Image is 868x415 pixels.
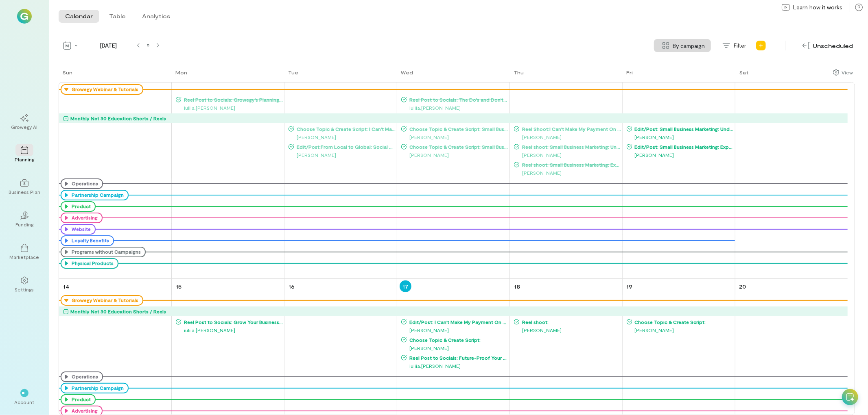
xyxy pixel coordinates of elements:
[61,178,103,189] div: Operations
[59,10,99,23] button: Calendar
[70,297,138,304] div: Growegy Webinar & Tutorials
[284,68,397,279] td: September 9, 2025
[59,68,172,279] td: September 7, 2025
[673,41,705,50] span: By campaign
[622,68,735,279] td: September 12, 2025
[61,213,103,223] div: Advertising
[171,68,189,82] a: Monday
[632,126,734,132] span: Edit/Post: Small Business Marketing: Understanding Your Core Audience
[514,326,621,334] div: [PERSON_NAME]
[407,319,509,325] span: Edit/Post: I Can't Make My Payment On Time, What Now?
[9,189,40,195] div: Business Plan
[407,337,509,343] span: Choose Topic & Create Script:
[61,258,118,269] div: Physical Products
[738,280,748,292] a: September 20, 2025
[401,151,509,159] div: [PERSON_NAME]
[61,201,96,212] div: Product
[627,326,734,334] div: [PERSON_NAME]
[10,107,39,137] a: Growegy AI
[172,68,284,279] td: September 8, 2025
[70,114,166,122] div: Monthly Net 30 Education Shorts / Reels
[400,280,411,292] a: September 17, 2025
[61,383,129,393] div: Partnership Campaign
[407,354,509,361] span: Reel Post to Socials: Future-Proof Your Business with Growegy: AI-Driven Business Plans for Small...
[70,249,141,255] div: Programs without Campaigns
[70,374,98,380] div: Operations
[289,133,396,141] div: [PERSON_NAME]
[10,254,39,260] div: Marketplace
[61,394,96,405] div: Product
[284,68,300,82] a: Tuesday
[520,143,621,150] span: Reel shoot: Small Business Marketing: Understanding Your Core Audience
[70,215,98,221] div: Advertising
[61,235,114,246] div: Loyalty Benefits
[401,326,509,334] div: [PERSON_NAME]
[10,205,39,234] a: Funding
[136,10,177,23] button: Analytics
[84,41,133,50] span: [DATE]
[735,68,750,82] a: Saturday
[176,326,283,334] div: iuliia.[PERSON_NAME]
[627,133,734,141] div: [PERSON_NAME]
[289,151,396,159] div: [PERSON_NAME]
[61,224,96,235] div: Website
[61,372,103,382] div: Operations
[294,143,396,150] span: Edit/Post:From Local to Global: Social Media Mastery for Small Business Owners
[407,126,509,132] span: Choose Topic & Create Script: Small Business Marketing: Understanding Your Core Audience
[174,280,183,292] a: September 15, 2025
[70,226,91,232] div: Website
[15,286,34,293] div: Settings
[294,126,396,132] span: Choose Topic & Create Script: I Can't Make My Payment On Time, What Now?
[70,192,124,198] div: Partnership Campaign
[70,408,98,414] div: Advertising
[842,69,853,76] div: View
[70,385,124,391] div: Partnership Campaign
[10,140,39,169] a: Planning
[401,133,509,141] div: [PERSON_NAME]
[10,237,39,267] a: Marketplace
[793,3,842,11] span: Learn how it works
[61,280,71,292] a: September 14, 2025
[520,126,621,132] span: Reel Shoot:I Can't Make My Payment On Time, What Now?
[623,68,635,82] a: Friday
[176,104,283,112] div: iuliia.[PERSON_NAME]
[15,156,34,163] div: Planning
[514,169,621,177] div: [PERSON_NAME]
[70,86,138,93] div: Growegy Webinar & Tutorials
[70,307,166,315] div: Monthly Net 30 Education Shorts / Reels
[175,69,187,76] div: Mon
[520,319,621,325] span: Reel shoot:
[63,69,72,76] div: Sun
[10,270,39,299] a: Settings
[632,143,734,150] span: Edit/Post: Small Business Marketing: Expanding Your Reach with Additional Audiences
[512,280,522,292] a: September 18, 2025
[514,151,621,159] div: [PERSON_NAME]
[61,247,146,257] div: Programs without Campaigns
[287,280,296,292] a: September 16, 2025
[10,172,39,202] a: Business Plan
[15,399,35,405] div: Account
[734,41,746,50] span: Filter
[401,104,509,112] div: iuliia.[PERSON_NAME]
[514,69,524,76] div: Thu
[61,295,143,306] div: Growegy Webinar & Tutorials
[632,319,734,325] span: Choose Topic & Create Script:
[103,10,132,23] button: Table
[70,180,98,187] div: Operations
[401,69,413,76] div: Wed
[627,69,633,76] div: Fri
[800,39,855,52] div: Unscheduled
[401,344,509,352] div: [PERSON_NAME]
[11,124,38,130] div: Growegy AI
[288,69,298,76] div: Tue
[70,237,109,244] div: Loyalty Benefits
[61,84,143,95] div: Growegy Webinar & Tutorials
[754,39,767,52] div: Add new
[520,161,621,168] span: Reel shoot: Small Business Marketing: Expanding Your Reach with Additional Audiences
[70,203,91,210] div: Product
[831,67,855,78] div: Show columns
[509,68,622,279] td: September 11, 2025
[70,396,91,403] div: Product
[514,133,621,141] div: [PERSON_NAME]
[59,68,74,82] a: Sunday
